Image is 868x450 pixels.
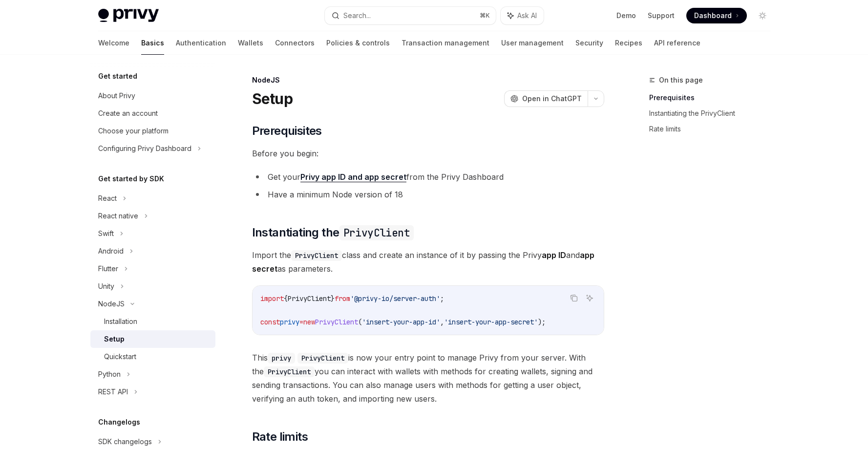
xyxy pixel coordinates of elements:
span: Instantiating the [252,225,414,240]
button: Copy the contents from the code block [568,292,580,304]
a: Basics [141,31,164,55]
code: PrivyClient [264,366,315,377]
a: Installation [90,313,215,330]
span: } [331,294,335,303]
code: PrivyClient [297,353,348,364]
a: Security [575,31,603,55]
span: Dashboard [694,11,732,21]
span: PrivyClient [288,294,331,303]
div: Configuring Privy Dashboard [98,143,191,154]
a: Dashboard [686,8,747,23]
span: 'insert-your-app-secret' [444,318,538,326]
a: Setup [90,330,215,348]
a: Recipes [615,31,642,55]
code: PrivyClient [339,225,414,240]
div: Android [98,245,124,257]
span: Rate limits [252,429,308,445]
span: = [299,318,303,326]
span: privy [280,318,299,326]
a: Transaction management [402,31,489,55]
strong: app ID [542,250,566,260]
h1: Setup [252,90,293,107]
span: new [303,318,315,326]
span: '@privy-io/server-auth' [350,294,440,303]
div: Swift [98,228,114,239]
button: Open in ChatGPT [504,90,588,107]
span: import [260,294,284,303]
div: Installation [104,316,137,327]
a: Privy app ID and app secret [300,172,406,182]
div: SDK changelogs [98,436,152,448]
a: Wallets [238,31,263,55]
span: { [284,294,288,303]
li: Have a minimum Node version of 18 [252,188,604,201]
div: React [98,193,117,204]
span: Ask AI [517,11,537,21]
div: Setup [104,333,125,345]
a: About Privy [90,87,215,105]
a: Connectors [275,31,315,55]
a: Rate limits [649,121,778,137]
div: Python [98,368,121,380]
a: User management [501,31,564,55]
h5: Changelogs [98,416,140,428]
span: Import the class and create an instance of it by passing the Privy and as parameters. [252,248,604,276]
span: Open in ChatGPT [522,94,582,104]
span: ⌘ K [480,12,490,20]
div: Flutter [98,263,118,275]
a: Authentication [176,31,226,55]
span: const [260,318,280,326]
a: Instantiating the PrivyClient [649,106,778,121]
span: Prerequisites [252,123,322,139]
a: API reference [654,31,700,55]
span: Before you begin: [252,147,604,160]
a: Choose your platform [90,122,215,140]
h5: Get started [98,70,137,82]
span: On this page [659,74,703,86]
div: Choose your platform [98,125,169,137]
code: PrivyClient [291,250,342,261]
span: 'insert-your-app-id' [362,318,440,326]
span: , [440,318,444,326]
a: Policies & controls [326,31,390,55]
div: NodeJS [252,75,604,85]
div: NodeJS [98,298,125,310]
div: About Privy [98,90,135,102]
span: ); [538,318,546,326]
button: Search...⌘K [325,7,496,24]
button: Toggle dark mode [755,8,770,23]
a: Prerequisites [649,90,778,106]
div: Quickstart [104,351,136,363]
a: Support [648,11,675,21]
button: Ask AI [583,292,596,304]
div: REST API [98,386,128,398]
span: from [335,294,350,303]
a: Demo [616,11,636,21]
li: Get your from the Privy Dashboard [252,170,604,184]
button: Ask AI [501,7,544,24]
code: privy [268,353,295,364]
a: Welcome [98,31,129,55]
span: ; [440,294,444,303]
img: light logo [98,9,159,22]
div: Unity [98,280,114,292]
span: PrivyClient [315,318,358,326]
div: React native [98,210,138,222]
a: Create an account [90,105,215,122]
a: Quickstart [90,348,215,365]
span: This is now your entry point to manage Privy from your server. With the you can interact with wal... [252,351,604,406]
div: Search... [343,10,371,21]
div: Create an account [98,107,158,119]
span: ( [358,318,362,326]
h5: Get started by SDK [98,173,164,185]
